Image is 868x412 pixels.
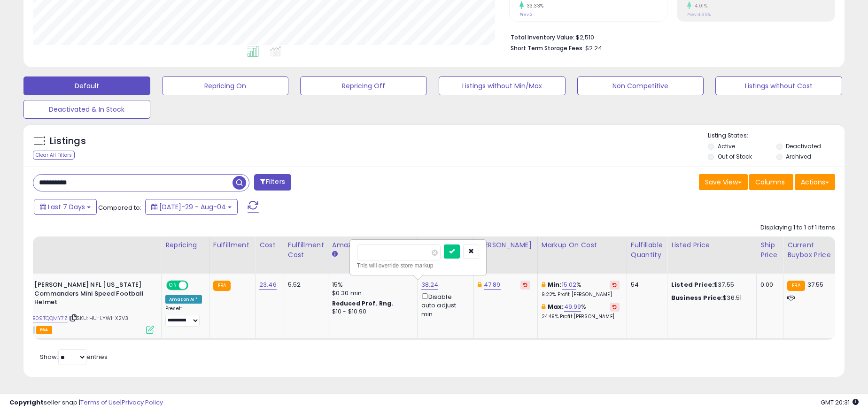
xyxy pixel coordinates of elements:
div: % [542,303,620,320]
div: Amazon Fees [332,240,413,250]
span: Show: entries [40,352,108,361]
a: 23.46 [259,280,277,290]
a: 15.02 [562,280,577,290]
div: Ship Price [760,240,779,260]
small: 4.01% [691,2,708,9]
div: Preset: [165,305,202,327]
b: Reduced Prof. Rng. [332,299,394,307]
div: Fulfillment Cost [288,240,324,260]
span: [DATE]-29 - Aug-04 [159,202,226,212]
span: OFF [187,282,202,290]
div: Repricing [165,240,205,250]
small: FBA [787,281,805,291]
small: Prev: 3 [519,12,533,17]
div: 15% [332,281,410,289]
button: Columns [749,174,793,190]
p: Listing States: [708,131,844,140]
div: Fulfillable Quantity [631,240,663,260]
small: FBA [213,281,231,291]
p: 9.22% Profit [PERSON_NAME] [542,291,620,298]
b: [PERSON_NAME] NFL [US_STATE] Commanders Mini Speed Football Helmet [34,281,148,309]
p: 24.49% Profit [PERSON_NAME] [542,313,620,320]
b: Total Inventory Value: [511,33,574,41]
a: Terms of Use [80,398,120,407]
li: $2,510 [511,31,828,42]
button: Default [23,76,150,95]
div: Current Buybox Price [787,240,836,260]
button: Repricing Off [300,76,427,95]
span: | SKU: HU-LYWI-X2V3 [69,314,128,322]
span: FBA [36,326,52,334]
small: 33.33% [524,2,544,9]
div: % [542,281,620,298]
div: Disable auto adjust min [421,291,466,319]
div: 54 [631,281,660,289]
span: 2025-08-12 20:31 GMT [821,398,859,407]
strong: Copyright [9,398,44,407]
label: Active [718,142,735,150]
div: $36.51 [671,294,749,302]
button: Non Competitive [577,76,704,95]
div: $10 - $10.90 [332,308,410,316]
span: ON [167,282,179,290]
span: 37.55 [807,280,824,289]
button: Deactivated & In Stock [23,100,150,119]
div: seller snap | | [9,398,163,407]
div: Amazon AI * [165,295,202,304]
a: B09TQQMY7Z [32,314,68,322]
b: Business Price: [671,293,723,302]
b: Listed Price: [671,280,714,289]
div: Fulfillment [213,240,251,250]
div: 5.52 [288,281,321,289]
b: Max: [548,302,564,311]
i: Revert to store-level Min Markup [612,282,617,287]
label: Out of Stock [718,153,752,160]
b: Min: [548,280,562,289]
div: Cost [259,240,280,250]
b: Short Term Storage Fees: [511,44,584,52]
i: This overrides the store level max markup for this listing [542,304,545,310]
span: $2.24 [585,44,602,53]
span: Compared to: [98,203,141,212]
a: 49.99 [564,302,581,312]
th: The percentage added to the cost of goods (COGS) that forms the calculator for Min & Max prices. [537,237,627,274]
button: Actions [795,174,835,190]
a: 38.24 [421,280,439,290]
div: $0.30 min [332,289,410,298]
small: Prev: 4.99% [687,12,711,17]
div: $37.55 [671,281,749,289]
div: Clear All Filters [33,151,75,160]
i: This overrides the store level min markup for this listing [542,282,545,288]
span: Columns [755,177,785,187]
button: [DATE]-29 - Aug-04 [145,199,238,215]
div: 0.00 [760,281,776,289]
label: Deactivated [786,142,821,150]
div: [PERSON_NAME] [478,240,534,250]
a: 47.89 [484,280,501,290]
div: Title [11,240,157,250]
i: Revert to store-level Max Markup [612,305,617,309]
div: Listed Price [671,240,752,250]
div: Markup on Cost [542,240,623,250]
button: Repricing On [162,76,289,95]
a: Privacy Policy [122,398,163,407]
h5: Listings [50,135,86,148]
small: Amazon Fees. [332,250,338,259]
div: Displaying 1 to 1 of 1 items [760,223,835,232]
button: Save View [699,174,748,190]
label: Archived [786,153,811,160]
button: Listings without Cost [715,76,842,95]
button: Last 7 Days [34,199,97,215]
div: This will override store markup [357,261,479,270]
button: Listings without Min/Max [439,76,566,95]
button: Filters [254,174,291,191]
span: Last 7 Days [48,202,85,212]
